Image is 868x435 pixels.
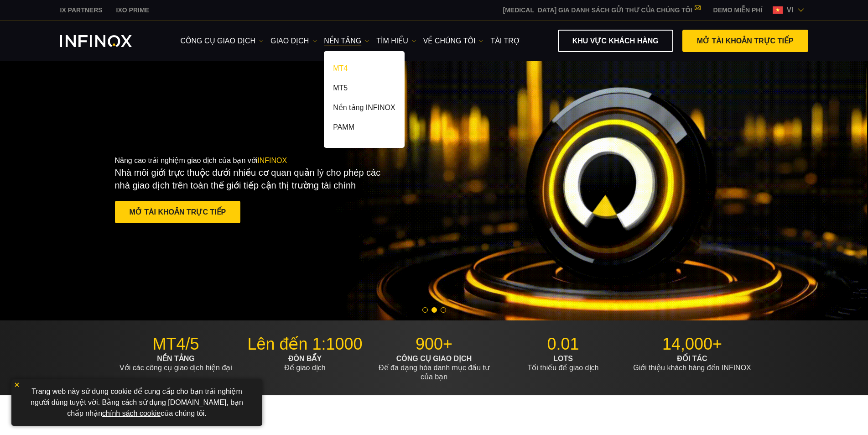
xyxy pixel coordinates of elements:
span: Go to slide 2 [431,307,437,313]
a: MỞ TÀI KHOẢN TRỰC TIẾP [115,201,241,223]
a: VỀ CHÚNG TÔI [423,36,484,47]
p: 900+ [373,334,495,354]
a: PAMM [324,119,404,139]
strong: LOTS [553,355,573,362]
a: NỀN TẢNG [324,36,369,47]
a: [MEDICAL_DATA] GIA DANH SÁCH GỬI THƯ CỦA CHÚNG TÔI [496,6,707,14]
strong: NỀN TẢNG [157,355,194,362]
p: Tối thiểu để giao dịch [502,354,624,372]
div: Nâng cao trải nghiệm giao dịch của bạn với [115,142,453,240]
span: Go to slide 1 [422,307,428,313]
p: Với các công cụ giao dịch hiện đại [115,354,237,372]
a: MỞ TÀI KHOẢN TRỰC TIẾP [682,30,808,52]
span: vi [783,5,797,16]
p: Lên đến 1:1000 [244,334,366,354]
strong: ĐÒN BẨY [288,355,322,362]
p: Để giao dịch [244,354,366,372]
a: MT4 [324,60,404,80]
a: INFINOX MENU [707,5,769,15]
img: yellow close icon [14,382,20,388]
a: INFINOX [109,5,156,15]
a: INFINOX [53,5,109,15]
p: 14,000+ [631,334,754,354]
a: MT5 [324,80,404,100]
a: công cụ giao dịch [181,36,264,47]
a: Tìm hiểu [376,36,416,47]
span: Go to slide 3 [441,307,446,313]
a: chính sách cookie [102,409,161,417]
strong: ĐỐI TÁC [677,355,707,362]
a: Tài trợ [490,36,520,47]
p: Để đa dạng hóa danh mục đầu tư của bạn [373,354,495,382]
strong: CÔNG CỤ GIAO DỊCH [396,355,472,362]
a: GIAO DỊCH [270,36,317,47]
p: 0.01 [502,334,624,354]
p: Trang web này sử dụng cookie để cung cấp cho bạn trải nghiệm người dùng tuyệt vời. Bằng cách sử d... [16,384,258,421]
p: Nhà môi giới trực thuộc dưới nhiều cơ quan quản lý cho phép các nhà giao dịch trên toàn thế giới ... [115,166,386,192]
a: INFINOX Logo [60,35,153,47]
a: KHU VỰC KHÁCH HÀNG [558,30,673,52]
span: INFINOX [257,157,287,164]
a: Nền tảng INFINOX [324,100,404,119]
p: MT4/5 [115,334,237,354]
p: Giới thiệu khách hàng đến INFINOX [631,354,754,372]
